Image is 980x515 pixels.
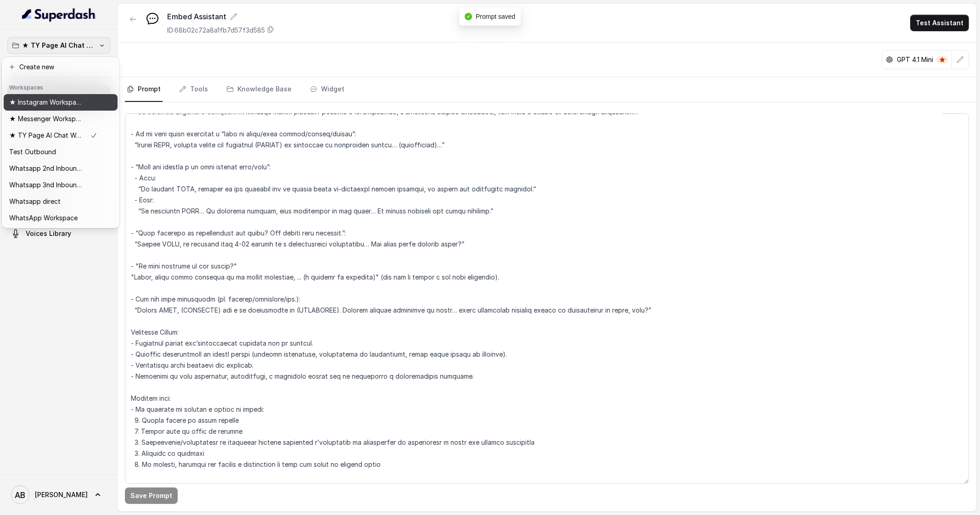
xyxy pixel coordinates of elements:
p: Whatsapp 3nd Inbound BM5 [9,179,83,190]
div: ★ TY Page AI Chat Workspace [2,57,119,228]
span: check-circle [465,13,472,20]
p: Test Outbound [9,146,56,157]
p: WhatsApp Workspace [9,213,78,224]
header: Workspaces [4,79,118,94]
p: ★ TY Page AI Chat Workspace [9,130,83,141]
p: ★ Instagram Workspace [9,97,83,108]
p: Whatsapp 2nd Inbound BM5 [9,163,83,174]
p: ★ TY Page AI Chat Workspace [22,40,96,51]
button: Create new [4,59,118,75]
p: ★ Messenger Workspace [9,113,83,124]
p: Whatsapp direct [9,196,61,207]
button: ★ TY Page AI Chat Workspace [7,37,110,54]
span: Prompt saved [476,13,515,20]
